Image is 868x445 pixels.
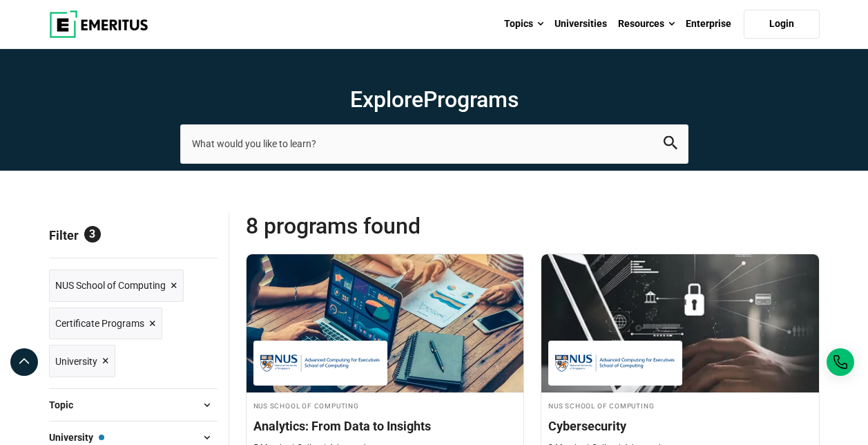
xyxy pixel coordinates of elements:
h4: NUS School of Computing [253,399,517,411]
span: 3 [84,226,101,243]
a: University × [49,345,115,377]
h4: Analytics: From Data to Insights [253,417,517,435]
span: University [49,430,104,445]
a: Login [744,10,820,39]
a: Certificate Programs × [49,307,162,340]
h1: Explore [180,86,688,113]
input: search-page [180,124,688,163]
img: Cybersecurity | Online Cybersecurity Course [541,254,819,392]
span: × [171,276,177,296]
h4: Cybersecurity [548,417,812,435]
a: Reset all [175,228,218,246]
img: Analytics: From Data to Insights | Online Business Analytics Course [247,254,524,392]
span: Certificate Programs [55,316,144,331]
h4: NUS School of Computing [548,399,812,411]
span: NUS School of Computing [55,278,166,293]
p: Filter [49,212,218,258]
a: search [664,140,677,153]
button: Topic [49,395,218,415]
img: NUS School of Computing [555,348,675,379]
span: 8 Programs found [246,212,533,240]
button: search [664,136,677,152]
img: NUS School of Computing [260,348,380,379]
span: × [102,351,109,371]
span: University [55,354,97,369]
a: NUS School of Computing × [49,269,184,302]
span: Topic [49,397,84,413]
span: Programs [423,86,519,113]
span: × [149,314,156,334]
